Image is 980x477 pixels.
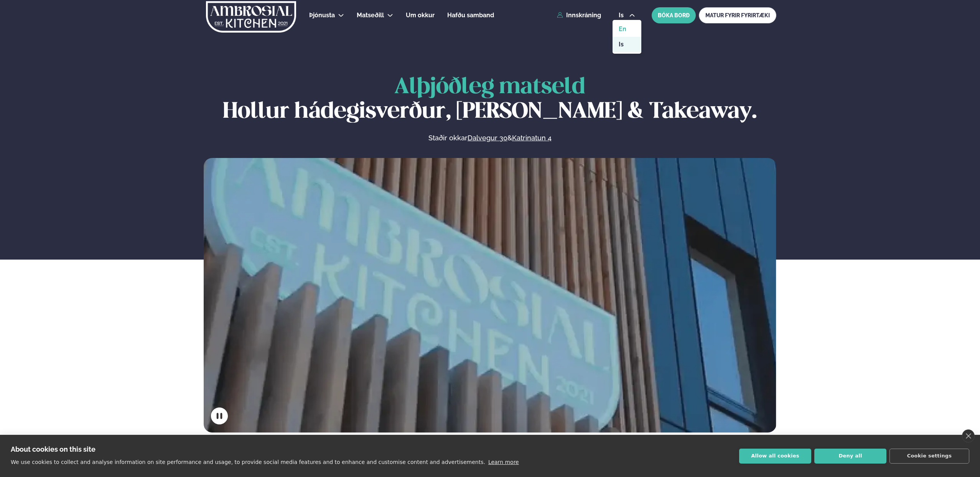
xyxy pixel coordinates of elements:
span: Hafðu samband [447,12,494,19]
img: logo [205,1,297,33]
a: is [613,37,641,52]
p: Staðir okkar & [345,133,635,143]
span: is [619,12,626,18]
button: BÓKA BORÐ [652,7,696,23]
a: Hafðu samband [447,11,494,20]
button: Cookie settings [889,449,969,464]
a: Innskráning [557,12,601,19]
a: Dalvegur 30 [468,133,507,143]
p: We use cookies to collect and analyse information on site performance and usage, to provide socia... [11,459,485,465]
a: en [613,21,641,37]
a: Learn more [488,459,519,465]
button: is [613,12,641,18]
a: Um okkur [406,11,435,20]
a: Matseðill [357,11,384,20]
h1: Hollur hádegisverður, [PERSON_NAME] & Takeaway. [204,75,776,124]
a: MATUR FYRIR FYRIRTÆKI [699,7,776,23]
span: Alþjóðleg matseld [394,77,585,98]
strong: About cookies on this site [11,445,96,453]
button: Deny all [814,449,886,464]
span: Þjónusta [309,12,335,19]
a: Þjónusta [309,11,335,20]
a: Katrinatun 4 [512,133,552,143]
span: Matseðill [357,12,384,19]
button: Allow all cookies [739,449,811,464]
span: Um okkur [406,12,435,19]
a: close [962,429,975,442]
